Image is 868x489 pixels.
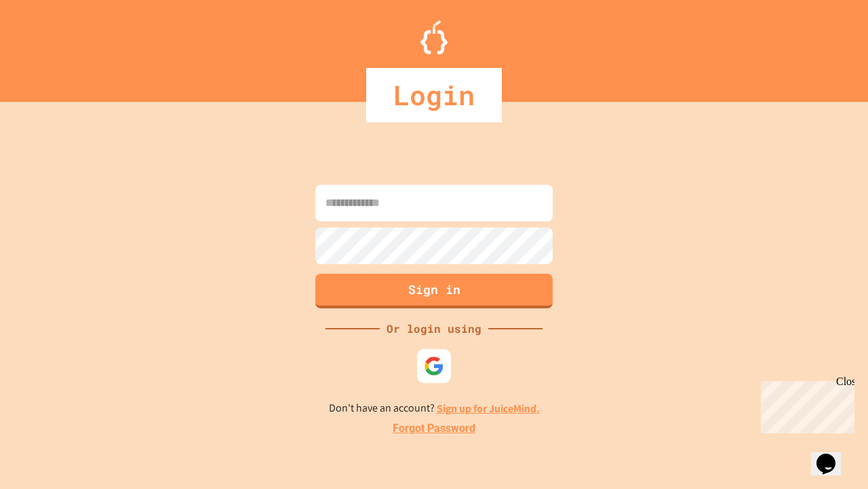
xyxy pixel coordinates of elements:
iframe: chat widget [811,435,854,475]
iframe: chat widget [755,376,854,433]
div: Login [366,68,502,122]
div: Or login using [380,321,488,337]
img: google-icon.svg [424,356,444,376]
button: Sign in [315,274,553,308]
a: Sign up for JuiceMind. [437,401,540,416]
img: Logo.svg [420,20,448,54]
div: Chat with us now!Close [5,5,94,86]
a: Forgot Password [393,420,475,437]
p: Don't have an account? [329,400,540,417]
